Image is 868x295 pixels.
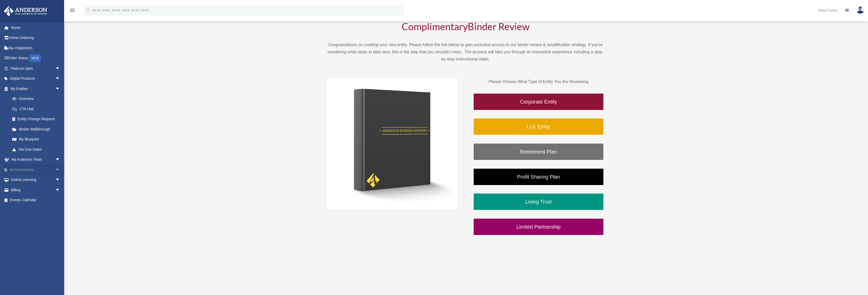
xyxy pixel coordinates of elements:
[55,63,65,74] span: arrow_drop_down
[7,104,68,114] a: CTA Hub
[4,84,68,94] a: My Entitiesarrow_drop_down
[69,9,75,13] a: menu
[86,7,91,13] i: search
[473,78,604,85] p: Please Choose What Type of Entity You Are Reviewing
[7,124,65,134] a: Binder Walkthrough
[4,155,68,165] a: My Anderson Teamarrow_drop_down
[4,53,68,64] a: Order StatusNEW
[4,195,68,205] a: Events Calendar
[327,41,604,63] p: Congratulations on creating your new entity. Please follow the link below to gain exclusive acces...
[856,6,864,14] img: User Pic
[7,144,68,155] a: Tax Due Dates
[2,6,49,16] img: Anderson Advisors Platinum Portal
[402,21,468,32] span: Complimentary
[4,23,68,33] a: Home
[4,74,68,84] a: Digital Productsarrow_drop_down
[69,7,75,13] i: menu
[55,74,65,84] span: arrow_drop_down
[4,33,68,43] a: Online Ordering
[29,54,41,62] div: NEW
[473,193,604,210] a: Living Trust
[4,43,68,53] a: Tax Organizers
[7,134,68,145] a: My Blueprint
[473,143,604,160] a: Retirement Plan
[55,185,65,195] span: arrow_drop_down
[4,185,68,195] a: Billingarrow_drop_down
[7,94,68,104] a: Overview
[55,84,65,94] span: arrow_drop_down
[473,218,604,236] a: Limited Partnership
[468,21,530,32] span: Binder Review
[55,165,65,175] span: arrow_drop_down
[473,118,604,135] a: LLC Entity
[4,165,68,175] a: My Documentsarrow_drop_down
[7,114,68,124] a: Entity Change Request
[4,63,68,74] a: Platinum Q&Aarrow_drop_down
[473,93,604,110] a: Corporate Entity
[55,155,65,165] span: arrow_drop_down
[473,168,604,186] a: Profit Sharing Plan
[4,175,68,185] a: Online Learningarrow_drop_down
[55,175,65,185] span: arrow_drop_down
